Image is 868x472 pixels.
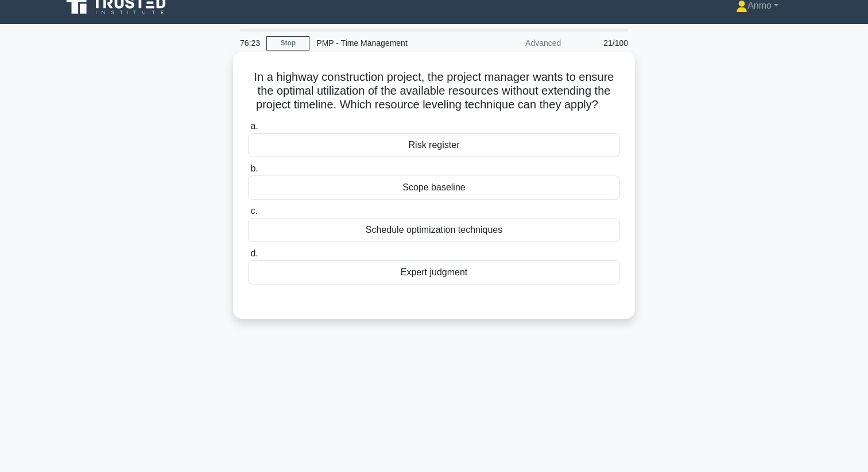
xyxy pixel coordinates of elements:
span: a. [250,121,258,131]
span: b. [250,163,258,173]
span: c. [250,206,257,216]
span: d. [250,248,258,258]
div: Expert judgment [248,260,620,284]
div: Scope baseline [248,175,620,200]
div: 21/100 [568,32,635,54]
h5: In a highway construction project, the project manager wants to ensure the optimal utilization of... [247,70,621,112]
div: 76:23 [233,32,266,54]
div: Advanced [467,32,568,54]
div: Risk register [248,133,620,157]
a: Stop [266,36,309,50]
div: PMP - Time Management [309,32,467,54]
div: Schedule optimization techniques [248,218,620,242]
